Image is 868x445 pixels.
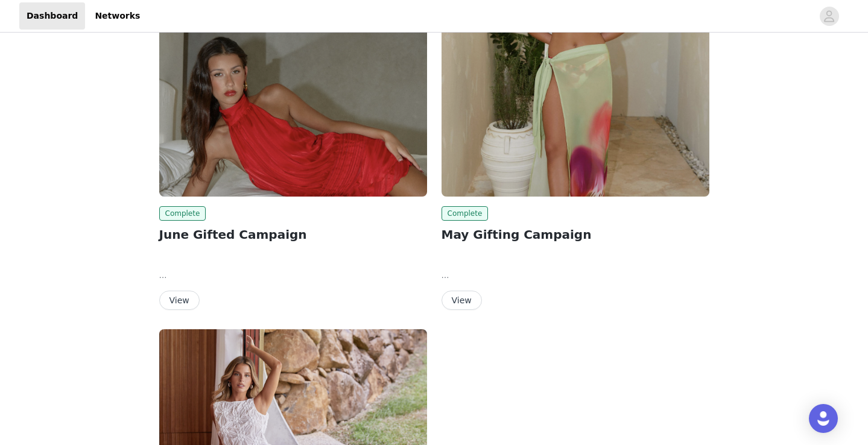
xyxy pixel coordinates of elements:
[19,2,85,30] a: Dashboard
[442,206,489,221] span: Complete
[87,2,147,30] a: Networks
[442,296,482,305] a: View
[159,226,427,244] h2: June Gifted Campaign
[809,404,838,433] div: Open Intercom Messenger
[159,296,200,305] a: View
[442,226,709,244] h2: May Gifting Campaign
[159,291,200,310] button: View
[442,291,482,310] button: View
[159,206,206,221] span: Complete
[823,7,835,26] div: avatar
